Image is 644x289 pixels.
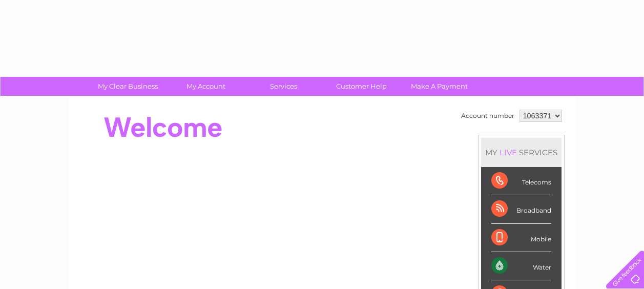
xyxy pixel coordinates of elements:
[491,252,551,280] div: Water
[491,167,551,195] div: Telecoms
[241,77,326,96] a: Services
[319,77,404,96] a: Customer Help
[163,77,248,96] a: My Account
[491,224,551,252] div: Mobile
[481,138,562,167] div: MY SERVICES
[397,77,482,96] a: Make A Payment
[459,107,517,125] td: Account number
[491,195,551,223] div: Broadband
[497,148,519,157] div: LIVE
[86,77,170,96] a: My Clear Business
